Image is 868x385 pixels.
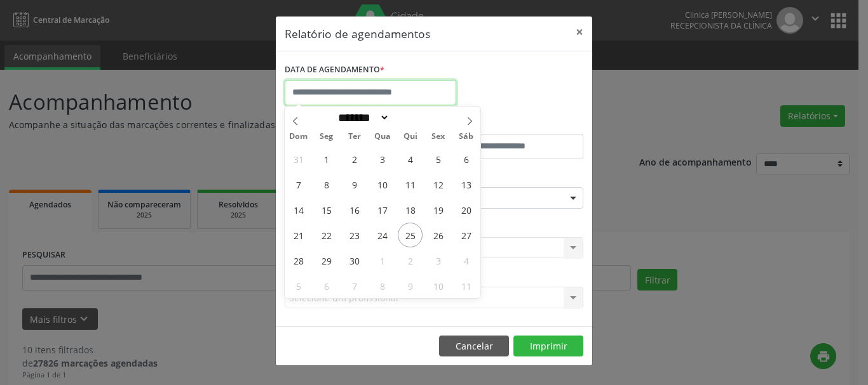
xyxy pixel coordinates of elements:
span: Setembro 10, 2025 [370,172,395,197]
span: Outubro 4, 2025 [454,248,478,273]
span: Setembro 25, 2025 [398,223,423,247]
span: Setembro 28, 2025 [286,248,311,273]
span: Setembro 17, 2025 [370,197,395,222]
label: DATA DE AGENDAMENTO [285,60,384,80]
span: Agosto 31, 2025 [286,147,311,171]
span: Setembro 2, 2025 [342,147,367,171]
button: Cancelar [439,336,509,357]
span: Setembro 27, 2025 [454,223,478,247]
span: Setembro 3, 2025 [370,147,395,171]
span: Outubro 7, 2025 [342,273,367,298]
span: Outubro 1, 2025 [370,248,395,273]
span: Setembro 4, 2025 [398,147,423,171]
label: ATÉ [437,114,583,134]
span: Ter [341,133,369,141]
span: Setembro 15, 2025 [314,197,339,222]
span: Outubro 11, 2025 [454,273,478,298]
span: Setembro 7, 2025 [286,172,311,197]
span: Dom [285,133,313,141]
input: Year [390,111,431,124]
span: Setembro 11, 2025 [398,172,423,197]
span: Setembro 29, 2025 [314,248,339,273]
span: Setembro 5, 2025 [426,147,451,171]
span: Setembro 18, 2025 [398,197,423,222]
span: Outubro 6, 2025 [314,273,339,298]
span: Qua [369,133,397,141]
span: Qui [397,133,424,141]
button: Imprimir [513,336,583,357]
span: Setembro 12, 2025 [426,172,451,197]
span: Setembro 8, 2025 [314,172,339,197]
h5: Relatório de agendamentos [285,25,430,42]
span: Setembro 14, 2025 [286,197,311,222]
span: Outubro 5, 2025 [286,273,311,298]
span: Setembro 22, 2025 [314,223,339,247]
span: Setembro 13, 2025 [454,172,478,197]
span: Setembro 21, 2025 [286,223,311,247]
span: Sáb [452,133,480,141]
span: Setembro 16, 2025 [342,197,367,222]
span: Setembro 30, 2025 [342,248,367,273]
span: Outubro 9, 2025 [398,273,423,298]
span: Setembro 1, 2025 [314,147,339,171]
select: Month [334,111,390,124]
span: Setembro 9, 2025 [342,172,367,197]
span: Setembro 20, 2025 [454,197,478,222]
span: Setembro 24, 2025 [370,223,395,247]
span: Setembro 19, 2025 [426,197,451,222]
span: Outubro 8, 2025 [370,273,395,298]
span: Setembro 6, 2025 [454,147,478,171]
span: Seg [313,133,341,141]
button: Close [567,16,592,48]
span: Outubro 10, 2025 [426,273,451,298]
span: Setembro 23, 2025 [342,223,367,247]
span: Sex [424,133,452,141]
span: Outubro 2, 2025 [398,248,423,273]
span: Outubro 3, 2025 [426,248,451,273]
span: Setembro 26, 2025 [426,223,451,247]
